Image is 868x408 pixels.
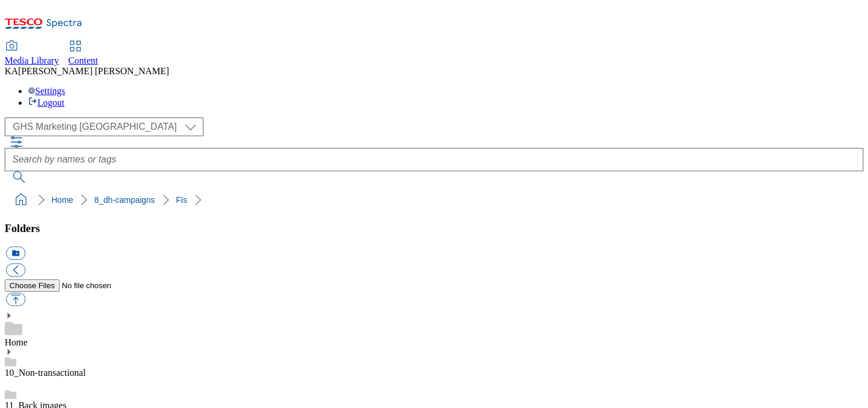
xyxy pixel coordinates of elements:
[28,98,64,108] a: Logout
[28,86,65,96] a: Settings
[5,368,86,378] a: 10_Non-transactional
[5,222,863,235] h3: Folders
[5,148,863,171] input: Search by names or tags
[5,337,27,347] a: Home
[176,195,187,205] a: FIs
[51,195,73,205] a: Home
[5,189,863,211] nav: breadcrumb
[5,42,59,66] a: Media Library
[68,56,98,65] span: Content
[5,56,59,65] span: Media Library
[18,66,169,76] span: [PERSON_NAME] [PERSON_NAME]
[68,42,98,66] a: Content
[94,195,155,205] a: 8_dh-campaigns
[5,66,18,76] span: KA
[12,191,30,209] a: home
